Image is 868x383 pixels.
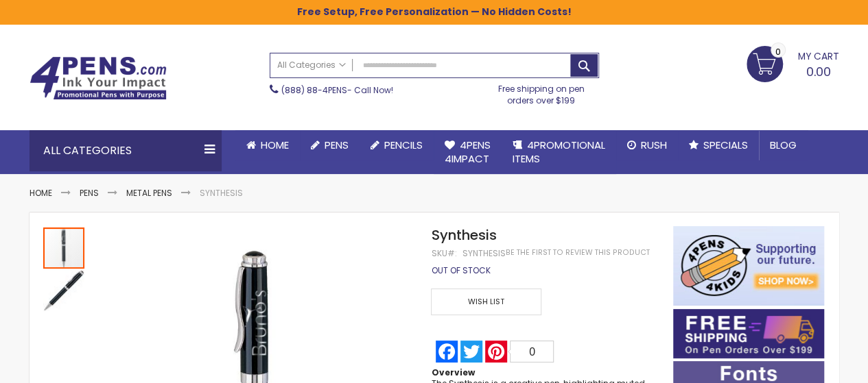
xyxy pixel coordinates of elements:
div: Synthesis [43,226,86,269]
span: - Call Now! [281,84,393,96]
span: 0 [775,45,781,58]
span: 4PROMOTIONAL ITEMS [513,138,605,166]
div: All Categories [30,130,222,171]
a: All Categories [270,53,353,76]
li: Synthesis [200,188,243,199]
span: 0 [529,346,535,358]
div: Synthesis [462,248,505,259]
strong: Overview [431,367,474,378]
span: Synthesis [431,225,496,245]
a: Metal Pens [126,187,172,199]
img: 4pens 4 kids [673,226,824,306]
div: Free shipping on pen orders over $199 [484,78,599,106]
div: Synthesis [43,269,84,311]
span: Out of stock [431,264,490,276]
a: Pinterest0 [484,341,555,362]
a: Pens [80,187,99,199]
a: Home [235,130,300,160]
span: Pencils [384,138,423,152]
img: Synthesis [43,270,84,311]
a: 4Pens4impact [434,130,502,175]
span: Rush [641,138,667,152]
a: Home [30,187,52,199]
a: Facebook [434,341,459,362]
span: All Categories [277,60,346,71]
a: Blog [759,130,808,160]
a: Specials [678,130,759,160]
a: Be the first to review this product [505,247,649,258]
span: Home [261,138,289,152]
a: Rush [616,130,678,160]
a: (888) 88-4PENS [281,84,347,96]
div: Availability [431,265,490,276]
span: Pens [325,138,349,152]
a: Wish List [431,288,545,315]
a: Twitter [459,341,484,362]
span: Specials [703,138,748,152]
a: 0.00 0 [747,46,839,80]
span: 0.00 [806,63,831,80]
a: Pens [300,130,360,160]
span: 4Pens 4impact [445,138,491,166]
strong: SKU [431,247,456,259]
a: Pencils [360,130,434,160]
img: 4Pens Custom Pens and Promotional Products [30,56,167,100]
span: Blog [770,138,797,152]
a: 4PROMOTIONALITEMS [502,130,616,175]
span: Wish List [431,288,541,315]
